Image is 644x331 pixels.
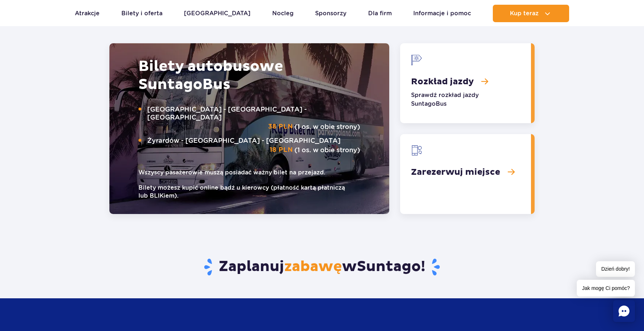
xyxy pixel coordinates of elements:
[270,146,293,154] strong: 18 PLN
[147,105,360,121] span: [GEOGRAPHIC_DATA] - [GEOGRAPHIC_DATA] - [GEOGRAPHIC_DATA]
[493,5,569,22] button: Kup teraz
[413,5,471,22] a: Informacje i pomoc
[121,5,162,22] a: Bilety i oferta
[400,43,531,123] a: Rozkład jazdy
[368,5,392,22] a: Dla firm
[109,258,535,276] h3: Zaplanuj w !
[138,184,360,200] small: Bilety możesz kupić online bądź u kierowcy (płatność kartą płatniczą lub BLIKiem).
[268,123,293,131] strong: 38 PLN
[138,105,360,131] p: (1 os. w obie strony)
[400,134,531,214] a: Zarezerwuj miejsce
[613,300,635,322] div: Chat
[147,137,360,145] span: Żyrardów - [GEOGRAPHIC_DATA] - [GEOGRAPHIC_DATA]
[138,76,202,94] span: Suntago
[272,5,294,22] a: Nocleg
[357,258,421,276] span: Suntago
[284,258,342,276] span: zabawę
[184,5,250,22] a: [GEOGRAPHIC_DATA]
[138,137,360,154] p: (1 os. w obie strony)
[596,261,635,277] span: Dzień dobry!
[138,57,360,94] h2: Bilety autobusowe Bus
[109,43,389,214] img: Autobus Suntago, ozdobiony grafiką z palmami. Na boku autobusu widoczny napis &quot;Kup bilet na ...
[138,169,360,177] small: Wszyscy pasażerowie muszą posiadać ważny bilet na przejazd.
[577,280,635,296] span: Jak mogę Ci pomóc?
[510,10,539,17] span: Kup teraz
[315,5,346,22] a: Sponsorzy
[75,5,100,22] a: Atrakcje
